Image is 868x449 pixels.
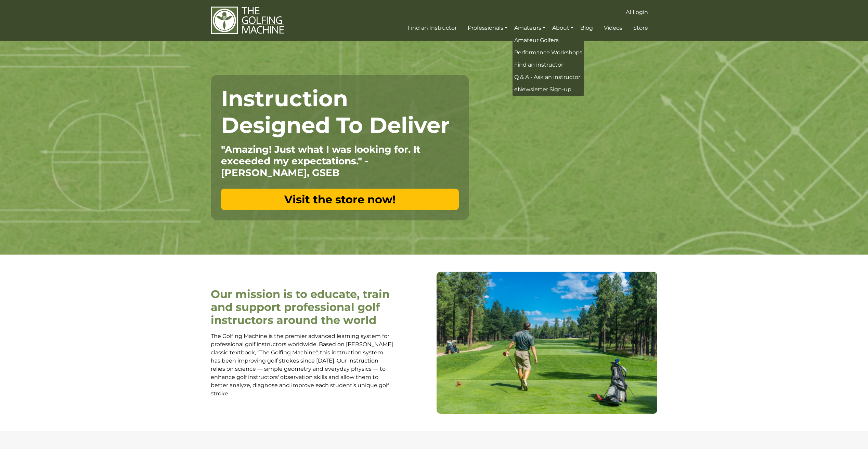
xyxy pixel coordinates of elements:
[407,25,457,31] span: Find an Instructor
[513,34,584,46] a: Amateur Golfers
[211,332,394,398] p: The Golfing Machine is the premier advanced learning system for professional golf instructors wor...
[406,22,458,34] a: Find an Instructor
[513,46,584,59] a: Performance Workshops
[602,22,624,34] a: Videos
[221,85,459,138] h1: Instruction Designed To Deliver
[626,9,648,15] span: AI Login
[514,74,580,80] span: Q & A - Ask an instructor
[513,22,547,34] a: Amateurs
[550,22,575,34] a: About
[514,49,582,56] span: Performance Workshops
[579,22,595,34] a: Blog
[513,59,584,71] a: Find an instructor
[211,288,394,327] h2: Our mission is to educate, train and support professional golf instructors around the world
[211,6,284,35] img: The Golfing Machine
[513,83,584,96] a: eNewsletter Sign-up
[514,62,563,68] span: Find an instructor
[604,25,622,31] span: Videos
[513,71,584,83] a: Q & A - Ask an instructor
[632,22,650,34] a: Store
[633,25,648,31] span: Store
[466,22,509,34] a: Professionals
[221,144,459,178] p: "Amazing! Just what I was looking for. It exceeded my expectations." - [PERSON_NAME], GSEB
[580,25,593,31] span: Blog
[221,189,459,210] a: Visit the store now!
[514,86,571,93] span: eNewsletter Sign-up
[514,37,559,43] span: Amateur Golfers
[624,6,650,18] a: AI Login
[513,34,584,96] ul: Amateurs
